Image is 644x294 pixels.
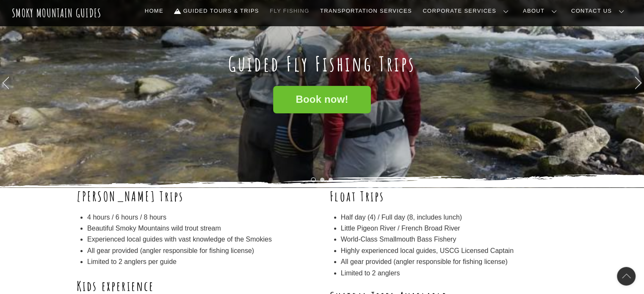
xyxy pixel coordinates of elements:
[12,6,102,20] a: Smoky Mountain Guides
[341,212,568,223] li: Half day (4) / Full day (8, includes lunch)
[77,187,184,205] b: [PERSON_NAME] Trips
[520,2,564,20] a: About
[141,2,167,20] a: Home
[568,2,631,20] a: Contact Us
[341,234,568,245] li: World-Class Smallmouth Bass Fishery
[341,223,568,234] li: Little Pigeon River / French Broad River
[171,2,263,20] a: Guided Tours & Trips
[317,2,415,20] a: Transportation Services
[77,52,568,76] h1: Guided Fly Fishing Trips
[87,212,314,223] li: 4 hours / 6 hours / 8 hours
[419,2,515,20] a: Corporate Services
[273,86,370,113] a: Book now!
[341,268,568,279] li: Limited to 2 anglers
[341,245,568,256] li: Highly experienced local guides, USCG Licensed Captain
[87,223,314,234] li: Beautiful Smoky Mountains wild trout stream
[87,245,314,256] li: All gear provided (angler responsible for fishing license)
[341,256,568,267] li: All gear provided (angler responsible for fishing license)
[330,187,384,205] b: Float Trips
[266,2,312,20] a: Fly Fishing
[296,95,348,104] span: Book now!
[87,256,314,267] li: Limited to 2 anglers per guide
[87,234,314,245] li: Experienced local guides with vast knowledge of the Smokies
